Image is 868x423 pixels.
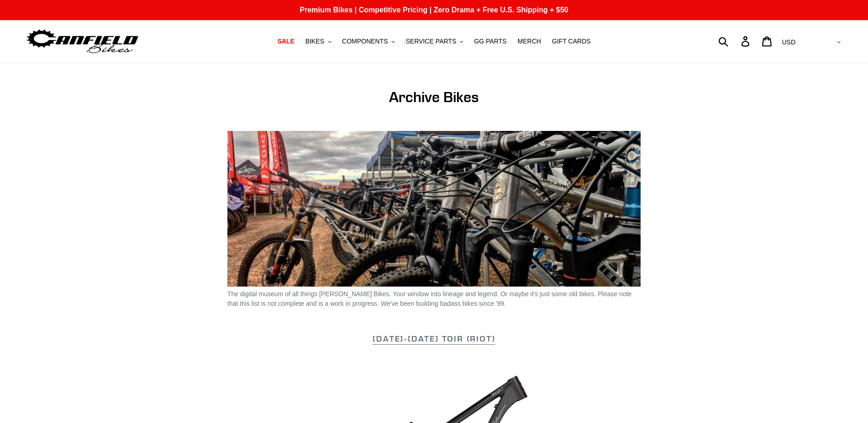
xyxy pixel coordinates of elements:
[474,38,507,45] span: GG PARTS
[301,35,335,48] button: BIKES
[227,131,641,287] img: Canfield-Bikes-Demo.jpg
[227,88,641,106] h1: Archive Bikes
[273,35,299,48] a: SALE
[552,38,591,45] span: GIFT CARDS
[342,38,388,45] span: COMPONENTS
[469,35,511,48] a: GG PARTS
[401,35,468,48] button: SERVICE PARTS
[25,27,140,56] img: Canfield Bikes
[227,289,641,309] p: The digital museum of all things [PERSON_NAME] Bikes. Your window into lineage and legend. Or may...
[277,38,294,45] span: SALE
[723,31,747,51] input: Search
[372,333,495,345] a: [DATE]-[DATE] Toir (Riot)
[518,38,541,45] span: MERCH
[305,38,324,45] span: BIKES
[547,35,595,48] a: GIFT CARDS
[513,35,545,48] a: MERCH
[406,38,456,45] span: SERVICE PARTS
[338,35,399,48] button: COMPONENTS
